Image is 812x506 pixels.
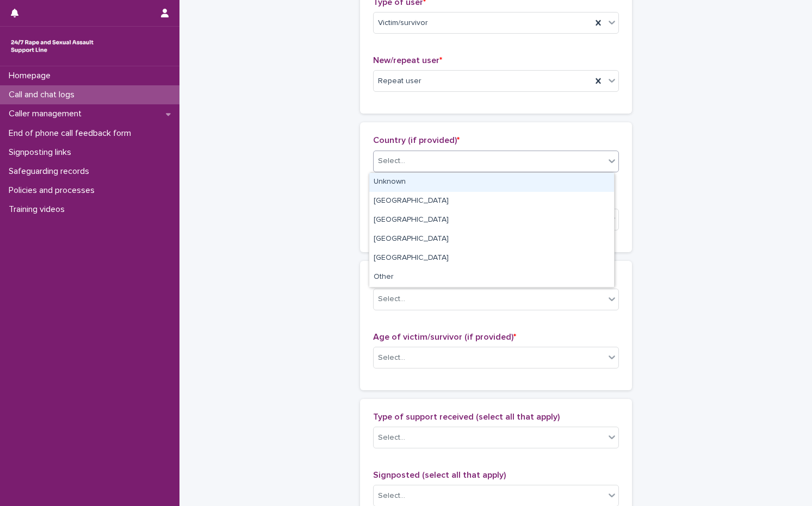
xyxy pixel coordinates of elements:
span: Signposted (select all that apply) [373,471,506,479]
span: Country (if provided) [373,136,460,145]
span: Age of victim/survivor (if provided) [373,333,516,341]
p: End of phone call feedback form [4,128,140,139]
p: Policies and processes [4,185,103,196]
div: Select... [378,293,405,305]
p: Safeguarding records [4,166,98,177]
div: Unknown [369,173,614,192]
p: Training videos [4,204,73,215]
p: Call and chat logs [4,90,83,100]
div: Scotland [369,230,614,249]
p: Caller management [4,109,90,119]
div: Select... [378,490,405,502]
p: Homepage [4,71,59,81]
div: Select... [378,352,405,364]
span: New/repeat user [373,56,442,65]
div: England [369,192,614,211]
p: Signposting links [4,147,80,158]
span: Repeat user [378,76,422,87]
span: Victim/survivor [378,17,428,29]
div: Wales [369,211,614,230]
div: Select... [378,432,405,443]
div: Northern Ireland [369,249,614,268]
div: Select... [378,155,405,167]
div: Other [369,268,614,287]
img: rhQMoQhaT3yELyF149Cw [9,35,96,57]
span: Type of support received (select all that apply) [373,413,560,421]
